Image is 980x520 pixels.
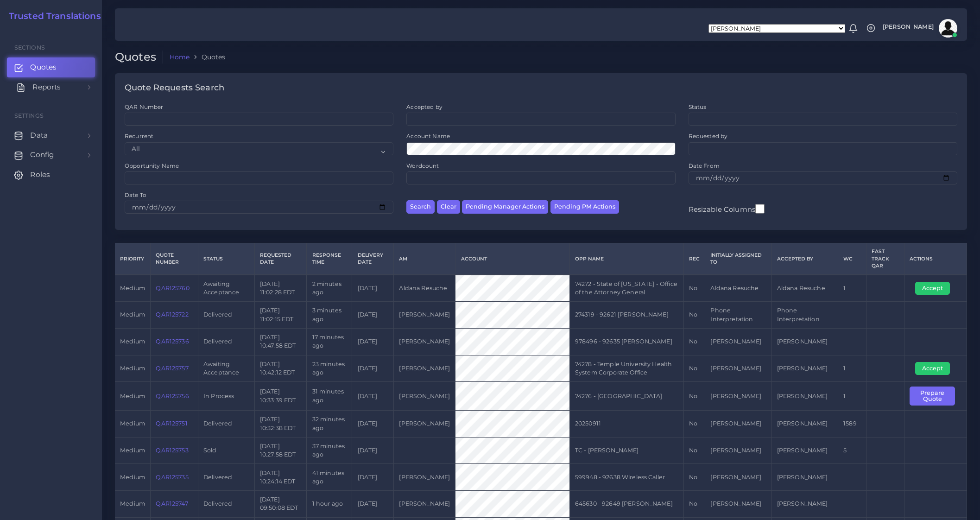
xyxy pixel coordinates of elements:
td: [DATE] 10:33:39 EDT [254,382,307,411]
td: No [683,275,705,302]
td: 1589 [838,411,866,438]
span: Sections [14,44,45,51]
td: [PERSON_NAME] [771,437,838,464]
span: medium [120,474,145,481]
td: [PERSON_NAME] [705,411,771,438]
span: medium [120,285,145,292]
a: Trusted Translations [2,11,101,22]
td: Delivered [198,491,254,518]
td: No [683,464,705,491]
button: Accept [915,362,950,375]
td: [PERSON_NAME] [394,464,455,491]
td: [DATE] [352,302,394,329]
th: Account [455,243,569,275]
a: Data [7,126,95,145]
td: [PERSON_NAME] [705,382,771,411]
label: Date To [125,191,146,199]
td: [DATE] 10:32:38 EDT [254,411,307,438]
th: WC [838,243,866,275]
span: Settings [14,112,44,119]
td: Sold [198,437,254,464]
button: Search [406,200,435,214]
td: 74276 - [GEOGRAPHIC_DATA] [569,382,683,411]
span: medium [120,500,145,507]
td: Aldana Resuche [394,275,455,302]
th: Opp Name [569,243,683,275]
th: Delivery Date [352,243,394,275]
td: Awaiting Acceptance [198,355,254,382]
td: [PERSON_NAME] [771,382,838,411]
td: Delivered [198,328,254,355]
span: Data [30,130,48,140]
td: Aldana Resuche [705,275,771,302]
th: REC [683,243,705,275]
span: Quotes [30,62,57,72]
img: avatar [939,19,957,38]
td: 274319 - 92621 [PERSON_NAME] [569,302,683,329]
a: QAR125753 [156,447,188,454]
td: [DATE] 10:24:14 EDT [254,464,307,491]
td: No [683,355,705,382]
th: Accepted by [771,243,838,275]
td: No [683,328,705,355]
td: 41 minutes ago [307,464,352,491]
td: [PERSON_NAME] [394,382,455,411]
th: Fast Track QAR [866,243,904,275]
label: Opportunity Name [125,162,179,170]
td: [DATE] 11:02:15 EDT [254,302,307,329]
span: medium [120,311,145,318]
td: [DATE] 10:27:58 EDT [254,437,307,464]
td: 1 [838,382,866,411]
a: QAR125756 [156,393,189,400]
button: Accept [915,282,950,295]
td: 2 minutes ago [307,275,352,302]
label: Status [689,103,707,111]
td: Aldana Resuche [771,275,838,302]
td: [PERSON_NAME] [705,464,771,491]
td: 23 minutes ago [307,355,352,382]
label: Resizable Columns [689,203,765,215]
th: Actions [904,243,967,275]
label: Date From [689,162,720,170]
a: Accept [915,364,956,371]
th: Requested Date [254,243,307,275]
span: medium [120,393,145,400]
td: No [683,302,705,329]
a: QAR125735 [156,474,188,481]
td: [DATE] 10:47:58 EDT [254,328,307,355]
a: QAR125722 [156,311,188,318]
h2: Quotes [115,51,163,64]
a: [PERSON_NAME]avatar [878,19,961,38]
button: Clear [437,200,460,214]
td: [DATE] 11:02:28 EDT [254,275,307,302]
td: Delivered [198,464,254,491]
td: [DATE] [352,355,394,382]
span: Reports [32,82,61,92]
td: [PERSON_NAME] [705,328,771,355]
span: [PERSON_NAME] [883,24,934,30]
a: Config [7,145,95,165]
a: Prepare Quote [910,392,961,399]
td: 1 [838,355,866,382]
td: [PERSON_NAME] [705,437,771,464]
td: [PERSON_NAME] [394,328,455,355]
td: [PERSON_NAME] [394,355,455,382]
a: Roles [7,165,95,184]
td: 20250911 [569,411,683,438]
span: Roles [30,170,50,180]
td: [DATE] [352,491,394,518]
td: No [683,491,705,518]
span: medium [120,420,145,427]
a: QAR125736 [156,338,189,345]
td: [PERSON_NAME] [771,411,838,438]
td: 17 minutes ago [307,328,352,355]
td: [PERSON_NAME] [771,355,838,382]
a: Quotes [7,57,95,77]
th: Priority [115,243,151,275]
td: 31 minutes ago [307,382,352,411]
td: [DATE] [352,437,394,464]
td: Delivered [198,302,254,329]
a: Accept [915,284,956,291]
td: In Process [198,382,254,411]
